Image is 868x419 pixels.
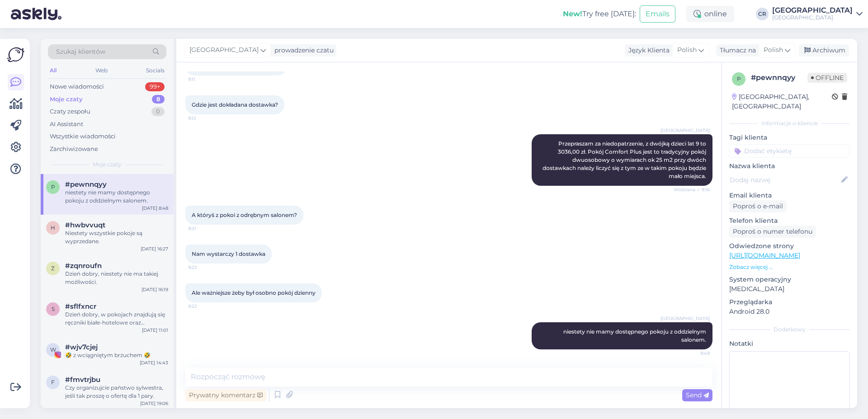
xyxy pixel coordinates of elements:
div: [DATE] 11:01 [142,327,168,334]
p: Notatki [729,339,850,348]
div: [GEOGRAPHIC_DATA], [GEOGRAPHIC_DATA] [732,92,832,111]
span: 9:12 [188,115,222,122]
span: 9:22 [188,303,222,310]
div: 99+ [145,82,165,91]
span: Offline [807,73,847,83]
input: Dodać etykietę [729,144,850,158]
div: Prywatny komentarz [185,389,266,401]
div: Czy organizujcie państwo sylwestra, jeśli tak proszę o ofertę dla 1 pary. [65,384,168,400]
div: Archiwum [799,44,849,56]
div: [GEOGRAPHIC_DATA] [772,7,853,14]
span: h [51,224,55,231]
span: w [50,346,56,353]
div: CR [756,8,769,20]
span: z [51,265,55,272]
div: [DATE] 16:19 [142,286,168,293]
div: Dzień dobry, w pokojach znajdują się ręczniki białe-hotelowe oraz niebieskie-basenowe. [65,311,168,327]
div: Nowe wiadomości [50,82,104,91]
input: Dodaj nazwę [730,175,840,185]
div: Web [94,65,109,76]
div: Socials [144,65,166,76]
div: AI Assistant [50,120,83,129]
p: Odwiedzone strony [729,241,850,251]
img: Askly Logo [7,46,24,63]
span: #zqnroufn [65,262,102,270]
div: 8 [152,95,165,104]
span: #sflfxncr [65,302,96,311]
div: Dodatkowy [729,325,850,334]
span: Moje czaty [93,160,122,169]
p: Telefon klienta [729,216,850,226]
p: Nazwa klienta [729,161,850,171]
span: [GEOGRAPHIC_DATA] [660,315,710,322]
span: #wjv7cjej [65,343,98,351]
p: Tagi klienta [729,133,850,142]
div: niestety nie mamy dostępnego pokoju z oddzielnym salonem. [65,188,168,205]
span: [GEOGRAPHIC_DATA] [660,127,710,134]
span: 9:21 [188,225,222,232]
div: prowadzenie czatu [271,46,334,55]
span: #hwbvvuqt [65,221,105,229]
span: Ale ważniejsze żeby był osobno pokój dzienny [192,289,316,296]
a: [GEOGRAPHIC_DATA][GEOGRAPHIC_DATA] [772,7,863,21]
p: Zobacz więcej ... [729,263,850,271]
button: Emails [640,5,675,23]
div: Dzień dobry, niestety nie ma takiej możliwości. [65,270,168,286]
div: Wszystkie wiadomości [50,132,116,141]
p: [MEDICAL_DATA] [729,284,850,294]
span: niestety nie mamy dostępnego pokoju z oddzielnym salonem. [563,328,708,343]
span: p [737,75,741,82]
p: System operacyjny [729,275,850,284]
div: [GEOGRAPHIC_DATA] [772,14,853,21]
div: Czaty zespołu [50,107,90,116]
span: #fmvtrjbu [65,376,100,384]
span: Send [686,391,709,399]
span: [GEOGRAPHIC_DATA] [189,45,259,55]
div: [DATE] 16:27 [141,245,168,252]
div: Zarchiwizowane [50,145,98,154]
span: f [51,379,55,386]
b: New! [563,9,582,18]
div: All [48,65,58,76]
p: Email klienta [729,191,850,200]
a: [URL][DOMAIN_NAME] [729,251,800,259]
div: 0 [151,107,165,116]
span: Polish [677,45,697,55]
p: Android 28.0 [729,307,850,316]
span: Gdzie jest dokładana dostawka? [192,101,278,108]
div: Moje czaty [50,95,83,104]
div: 🤣 z wciągniętym brzuchem 🤣 [65,351,168,359]
span: 9:49 [676,350,710,357]
span: A któryś z pokoi z odrębnym salonem? [192,212,297,218]
div: [DATE] 8:48 [142,205,168,212]
div: Niestety wszystkie pokoje są wyprzedane. [65,229,168,245]
div: [DATE] 14:43 [140,359,168,366]
span: Szukaj klientów [56,47,105,56]
span: p [51,184,55,190]
div: Język Klienta [625,46,670,55]
div: Tłumacz na [716,46,756,55]
div: online [686,6,734,22]
div: [DATE] 19:06 [140,400,168,407]
span: Przepraszam za niedopatrzenie, z dwójką dzieci lat 9 to 3036,00 zł. Pokój Comfort Plus jest to tr... [542,140,708,179]
span: #pewnnqyy [65,180,107,188]
div: # pewnnqyy [751,72,807,83]
span: 9:11 [188,76,222,83]
span: Polish [764,45,783,55]
span: Widziane ✓ 9:16 [674,186,710,193]
span: 9:22 [188,264,222,271]
p: Przeglądarka [729,297,850,307]
span: Nam wystarczy 1 dostawka [192,250,265,257]
div: Try free [DATE]: [563,9,636,19]
span: s [52,306,55,312]
div: Poproś o numer telefonu [729,226,816,238]
div: Informacje o kliencie [729,119,850,127]
div: Poproś o e-mail [729,200,787,212]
